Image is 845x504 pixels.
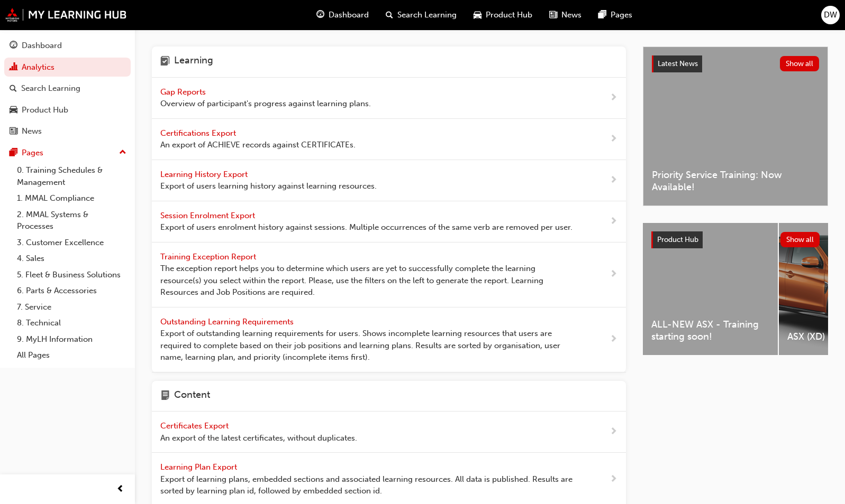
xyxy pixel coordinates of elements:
[21,82,80,95] div: Search Learning
[824,9,837,21] span: DW
[160,389,170,403] span: page-icon
[160,317,296,326] span: Outstanding Learning Requirements
[780,232,820,247] button: Show all
[10,63,17,72] span: chart-icon
[13,315,131,331] a: 8. Technical
[643,46,828,206] a: Latest NewsShow allPriority Service Training: Now Available!
[821,6,840,24] button: DW
[152,78,626,119] a: Gap Reports Overview of participant's progress against learning plans.next-icon
[4,79,131,98] a: Search Learning
[651,231,820,248] a: Product HubShow all
[13,235,131,251] a: 3. Customer Excellence
[22,40,62,52] div: Dashboard
[652,55,819,72] a: Latest NewsShow all
[541,4,590,26] a: news-iconNews
[610,215,617,228] span: next-icon
[152,242,626,307] a: Training Exception Report The exception report helps you to determine which users are yet to succ...
[610,174,617,187] span: next-icon
[160,328,576,363] span: Export of outstanding learning requirements for users. Shows incomplete learning resources that u...
[561,9,581,21] span: News
[152,307,626,372] a: Outstanding Learning Requirements Export of outstanding learning requirements for users. Shows in...
[397,9,457,21] span: Search Learning
[152,160,626,201] a: Learning History Export Export of users learning history against learning resources.next-icon
[10,41,17,51] span: guage-icon
[13,207,131,235] a: 2. MMAL Systems & Processes
[13,331,131,348] a: 9. MyLH Information
[4,34,131,143] button: DashboardAnalyticsSearch LearningProduct HubNews
[160,180,377,192] span: Export of users learning history against learning resources.
[22,147,43,159] div: Pages
[610,268,617,281] span: next-icon
[651,319,769,342] span: ALL-NEW ASX - Training starting soon!
[13,267,131,283] a: 5. Fleet & Business Solutions
[10,148,17,158] span: pages-icon
[10,84,17,94] span: search-icon
[116,483,124,496] span: prev-icon
[4,100,131,120] a: Product Hub
[329,9,369,21] span: Dashboard
[160,87,208,97] span: Gap Reports
[160,139,356,151] span: An export of ACHIEVE records against CERTIFICATEs.
[152,412,626,453] a: Certificates Export An export of the latest certificates, without duplicates.next-icon
[643,223,778,355] a: ALL-NEW ASX - Training starting soon!
[308,4,377,26] a: guage-iconDashboard
[657,235,698,244] span: Product Hub
[13,283,131,299] a: 6. Parts & Accessories
[13,190,131,207] a: 1. MMAL Compliance
[13,347,131,363] a: All Pages
[590,4,641,26] a: pages-iconPages
[377,4,465,26] a: search-iconSearch Learning
[611,9,632,21] span: Pages
[486,9,532,21] span: Product Hub
[152,119,626,160] a: Certifications Export An export of ACHIEVE records against CERTIFICATEs.next-icon
[13,162,131,190] a: 0. Training Schedules & Management
[465,4,541,26] a: car-iconProduct Hub
[4,143,131,163] button: Pages
[658,59,698,68] span: Latest News
[13,299,131,315] a: 7. Service
[316,8,324,22] span: guage-icon
[160,252,258,262] span: Training Exception Report
[5,8,127,22] img: mmal
[386,8,393,22] span: search-icon
[152,201,626,242] a: Session Enrolment Export Export of users enrolment history against sessions. Multiple occurrences...
[549,8,557,22] span: news-icon
[160,55,170,69] span: learning-icon
[10,127,17,136] span: news-icon
[160,170,250,179] span: Learning History Export
[160,128,238,138] span: Certifications Export
[160,211,257,220] span: Session Enrolment Export
[4,36,131,55] a: Dashboard
[652,169,819,193] span: Priority Service Training: Now Available!
[160,221,573,234] span: Export of users enrolment history against sessions. Multiple occurrences of the same verb are rem...
[4,122,131,141] a: News
[610,473,617,486] span: next-icon
[160,473,576,497] span: Export of learning plans, embedded sections and associated learning resources. All data is publis...
[22,125,42,137] div: News
[160,432,357,444] span: An export of the latest certificates, without duplicates.
[598,8,606,22] span: pages-icon
[119,146,126,160] span: up-icon
[160,421,231,431] span: Certificates Export
[13,250,131,267] a: 4. Sales
[22,104,68,116] div: Product Hub
[610,133,617,146] span: next-icon
[780,56,820,71] button: Show all
[10,106,17,115] span: car-icon
[4,58,131,77] a: Analytics
[610,333,617,346] span: next-icon
[160,462,239,472] span: Learning Plan Export
[160,98,371,110] span: Overview of participant's progress against learning plans.
[174,55,213,69] h4: Learning
[474,8,481,22] span: car-icon
[174,389,210,403] h4: Content
[160,263,576,298] span: The exception report helps you to determine which users are yet to successfully complete the lear...
[610,425,617,438] span: next-icon
[610,91,617,105] span: next-icon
